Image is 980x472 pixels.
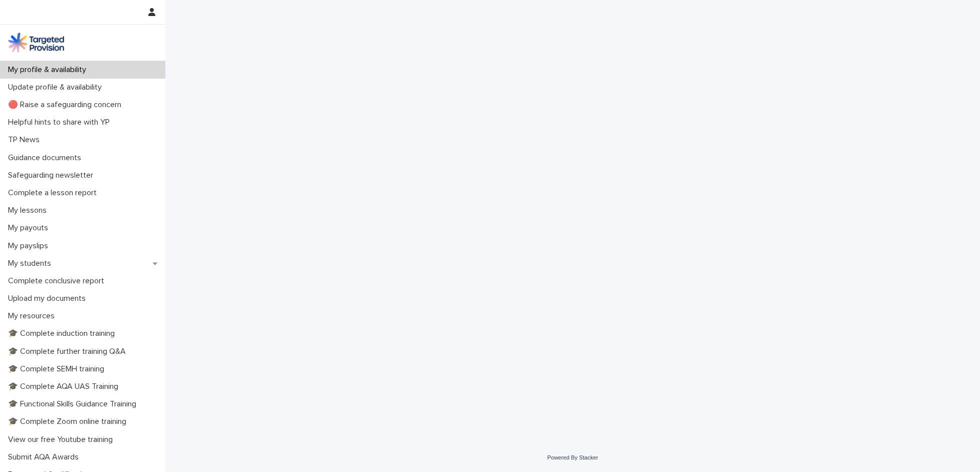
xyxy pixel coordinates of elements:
[4,171,101,180] p: Safeguarding newsletter
[4,65,94,75] p: My profile & availability
[4,294,94,303] p: Upload my documents
[4,135,48,145] p: TP News
[4,452,87,462] p: Submit AQA Awards
[4,153,89,163] p: Guidance documents
[4,188,105,198] p: Complete a lesson report
[4,329,123,338] p: 🎓 Complete induction training
[4,364,112,374] p: 🎓 Complete SEMH training
[4,100,129,110] p: 🔴 Raise a safeguarding concern
[4,241,56,251] p: My payslips
[547,454,598,460] a: Powered By Stacker
[8,33,64,53] img: M5nRWzHhSzIhMunXDL62
[4,118,118,127] p: Helpful hints to share with YP
[4,276,112,286] p: Complete conclusive report
[4,382,126,391] p: 🎓 Complete AQA UAS Training
[4,347,134,356] p: 🎓 Complete further training Q&A
[4,83,110,92] p: Update profile & availability
[4,435,121,444] p: View our free Youtube training
[4,259,59,268] p: My students
[4,417,134,426] p: 🎓 Complete Zoom online training
[4,223,56,233] p: My payouts
[4,206,55,215] p: My lessons
[4,399,144,409] p: 🎓 Functional Skills Guidance Training
[4,311,63,321] p: My resources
